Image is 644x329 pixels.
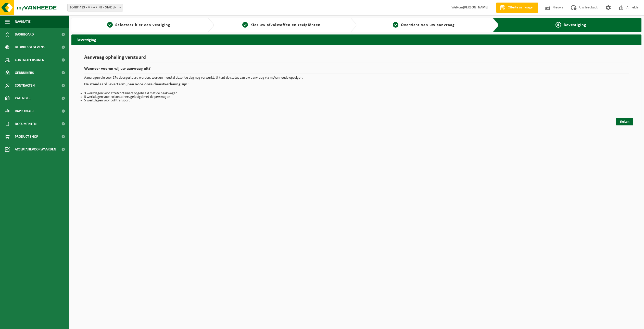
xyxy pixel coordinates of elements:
[15,28,34,41] span: Dashboard
[74,22,204,28] a: 1Selecteer hier een vestiging
[15,118,36,130] span: Documenten
[15,54,44,66] span: Contactpersonen
[15,105,34,118] span: Rapportage
[616,118,633,125] a: Sluiten
[401,23,455,27] span: Overzicht van uw aanvraag
[15,143,56,156] span: Acceptatievoorwaarden
[359,22,489,28] a: 3Overzicht van uw aanvraag
[15,79,35,92] span: Contracten
[84,95,629,99] li: 5 werkdagen voor rolcontainers geledigd met de perswagen
[15,66,34,79] span: Gebruikers
[71,34,641,44] h2: Bevestiging
[84,76,629,80] p: Aanvragen die voor 17u doorgestuurd worden, worden meestal dezelfde dag nog verwerkt. U kunt de s...
[250,23,321,27] span: Kies uw afvalstoffen en recipiënten
[84,92,629,95] li: 3 werkdagen voor afzetcontainers opgehaald met de haakwagen
[555,22,561,28] span: 4
[15,130,38,143] span: Product Shop
[67,4,123,11] span: 10-884413 - MR-PRINT - STADEN
[84,82,629,89] h2: De standaard levertermijnen voor onze dienstverlening zijn:
[217,22,346,28] a: 2Kies uw afvalstoffen en recipiënten
[15,15,31,28] span: Navigatie
[15,41,45,54] span: Bedrijfsgegevens
[463,6,488,9] strong: [PERSON_NAME]
[115,23,170,27] span: Selecteer hier een vestiging
[564,23,586,27] span: Bevestiging
[68,4,123,11] span: 10-884413 - MR-PRINT - STADEN
[84,67,629,74] h2: Wanneer voeren wij uw aanvraag uit?
[496,3,538,13] a: Offerte aanvragen
[107,22,113,28] span: 1
[507,5,536,10] span: Offerte aanvragen
[84,99,629,102] li: 5 werkdagen voor collitransport
[84,55,629,63] h1: Aanvraag ophaling verstuurd
[242,22,248,28] span: 2
[393,22,398,28] span: 3
[15,92,31,105] span: Kalender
